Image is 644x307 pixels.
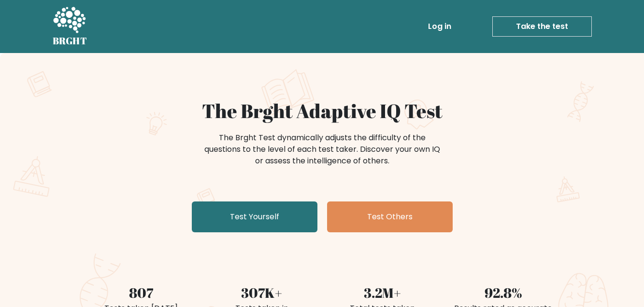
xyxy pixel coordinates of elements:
[492,16,592,37] a: Take the test
[327,201,453,232] a: Test Others
[207,282,316,303] div: 307K+
[201,132,443,167] div: The Brght Test dynamically adjusts the difficulty of the questions to the level of each test take...
[86,99,558,122] h1: The Brght Adaptive IQ Test
[86,282,196,303] div: 807
[53,35,87,47] h5: BRGHT
[328,282,437,303] div: 3.2M+
[53,4,87,49] a: BRGHT
[424,17,455,36] a: Log in
[192,201,317,232] a: Test Yourself
[449,282,558,303] div: 92.8%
